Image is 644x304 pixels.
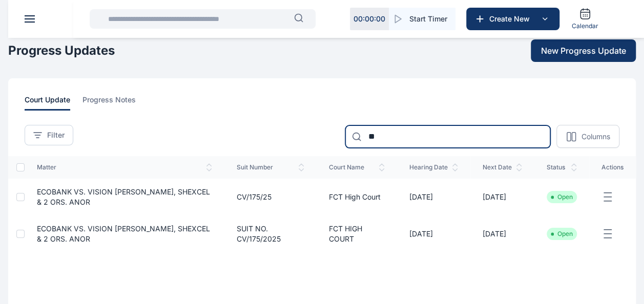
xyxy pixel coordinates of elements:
td: [DATE] [397,179,470,215]
td: [DATE] [397,215,470,252]
span: actions [601,163,624,171]
h1: Progress Updates [8,42,115,59]
a: ECOBANK VS. VISION [PERSON_NAME], SHEXCEL & 2 ORS. ANOR [37,224,210,243]
td: CV/175/25 [224,179,317,215]
button: Start Timer [389,8,455,30]
td: [DATE] [470,215,534,252]
span: court name [329,163,385,171]
li: Open [551,230,573,238]
span: hearing date [409,163,458,171]
span: Calendar [572,22,598,30]
button: Filter [25,125,73,145]
li: Open [551,193,573,201]
a: ECOBANK VS. VISION [PERSON_NAME], SHEXCEL & 2 ORS. ANOR [37,187,210,206]
span: next date [483,163,522,171]
span: Start Timer [409,14,447,24]
a: progress notes [82,95,148,111]
td: FCT High Court [317,179,397,215]
button: New Progress Update [531,39,636,62]
span: matter [37,163,212,171]
span: progress notes [82,95,136,111]
button: Columns [556,125,619,148]
span: court update [25,95,70,111]
span: status [547,163,577,171]
p: Columns [581,132,610,142]
a: Calendar [568,4,603,34]
button: Create New [466,8,559,30]
td: FCT HIGH COURT [317,215,397,252]
p: 00 : 00 : 00 [354,14,385,24]
span: Create New [485,14,538,24]
span: New Progress Update [541,45,626,57]
span: Filter [47,130,65,140]
td: SUIT NO. CV/175/2025 [224,215,317,252]
a: court update [25,95,82,111]
td: [DATE] [470,179,534,215]
span: suit number [237,163,304,171]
